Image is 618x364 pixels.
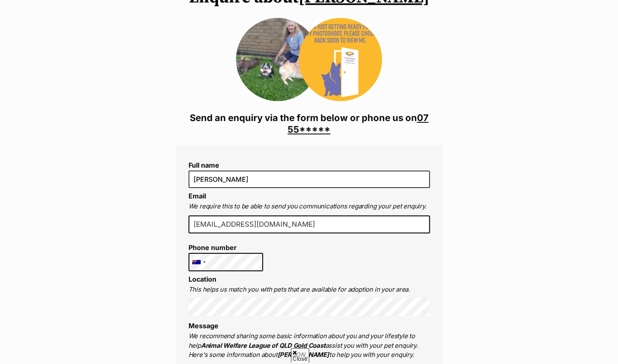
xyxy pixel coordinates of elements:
p: We recommend sharing some basic information about you and your lifestyle to help assist you with ... [189,332,430,360]
label: Email [189,192,206,200]
strong: [PERSON_NAME] [277,351,329,359]
div: Australia: +61 [189,253,208,271]
span: Close [291,348,309,363]
img: khhjeqql01v0wd9vc9gx.jpg [236,18,319,101]
input: E.g. Jimmy Chew [189,171,430,188]
label: Message [189,322,218,330]
img: Abe [299,18,382,101]
h3: Send an enquiry via the form below or phone us on [176,112,442,135]
label: Phone number [189,244,263,251]
label: Location [189,275,216,283]
p: This helps us match you with pets that are available for adoption in your area. [189,285,430,295]
p: We require this to be able to send you communications regarding your pet enquiry. [189,202,430,211]
label: Full name [189,161,430,169]
strong: Animal Welfare League of QLD Gold Coast [201,342,325,349]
